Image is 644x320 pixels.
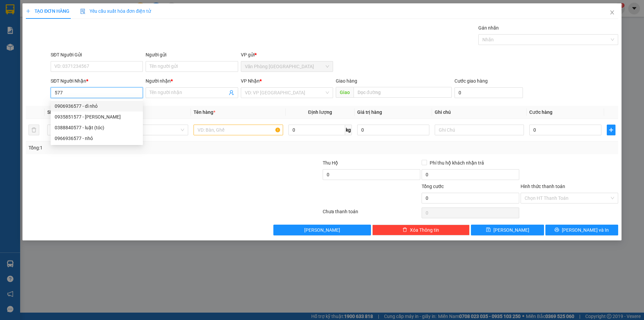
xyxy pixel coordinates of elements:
div: Người nhận [146,77,238,85]
span: TẠO ĐƠN HÀNG [26,8,69,14]
div: 0906936577 - dì nhỏ [51,101,143,111]
div: 0388840577 - luật (tóc) [55,124,139,131]
span: Yêu cầu xuất hóa đơn điện tử [80,8,151,14]
span: plus [607,127,615,133]
button: delete [29,125,39,135]
span: Thu Hộ [323,160,338,166]
span: user-add [229,90,234,95]
div: 0966936577 - nhỏ [55,135,139,142]
div: 0935851577 - [PERSON_NAME] [55,113,139,121]
th: Ghi chú [432,106,527,119]
span: Xóa Thông tin [410,226,439,234]
input: Ghi Chú [435,125,524,135]
input: 0 [357,125,429,135]
div: SĐT Người Gửi [51,51,143,58]
div: 0388840577 - luật (tóc) [51,122,143,133]
button: deleteXóa Thông tin [372,225,470,235]
div: Chưa thanh toán [322,208,421,220]
span: Định lượng [308,109,332,115]
label: Cước giao hàng [454,78,488,84]
button: [PERSON_NAME] [273,225,371,235]
div: SĐT Người Nhận [51,77,143,85]
span: printer [554,227,559,233]
div: VP gửi [241,51,333,58]
button: save[PERSON_NAME] [471,225,544,235]
input: Cước giao hàng [454,87,523,98]
input: VD: Bàn, Ghế [194,125,283,135]
li: Thảo Lan [3,40,77,50]
li: In ngày: 12:41 12/08 [3,50,77,59]
span: [PERSON_NAME] [493,226,529,234]
button: Close [603,3,622,22]
span: plus [26,9,31,13]
img: icon [80,9,86,14]
span: VP Nhận [241,78,260,84]
span: SL [47,109,53,115]
span: Tên hàng [194,109,215,115]
span: save [486,227,491,233]
label: Gán nhãn [478,25,499,31]
div: 0906936577 - dì nhỏ [55,102,139,110]
span: close [609,10,615,15]
button: plus [607,125,615,135]
div: 0966936577 - nhỏ [51,133,143,144]
span: Văn Phòng Sài Gòn [245,61,329,72]
div: Người gửi [146,51,238,58]
span: [PERSON_NAME] [304,226,340,234]
span: [PERSON_NAME] và In [562,226,609,234]
span: kg [345,125,352,135]
span: Tổng cước [422,184,444,189]
span: Phí thu hộ khách nhận trả [427,159,487,167]
button: printer[PERSON_NAME] và In [545,225,618,235]
span: Cước hàng [529,109,552,115]
span: Giá trị hàng [357,109,382,115]
label: Hình thức thanh toán [521,184,565,189]
span: Giao hàng [336,78,357,84]
span: Giao [336,87,354,98]
div: Tổng: 1 [29,144,249,151]
span: Khác [103,125,184,135]
input: Dọc đường [354,87,452,98]
div: 0935851577 - thanh [51,111,143,122]
span: delete [402,227,407,233]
